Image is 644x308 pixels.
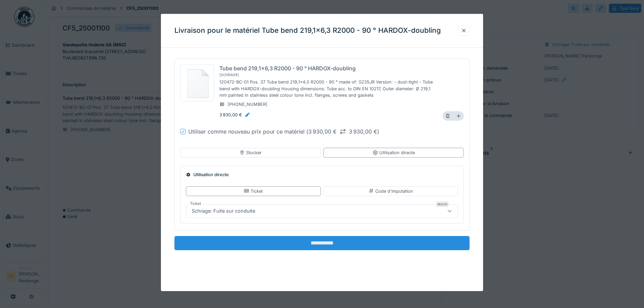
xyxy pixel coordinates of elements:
[174,26,441,35] h3: Livraison pour le matériel Tube bend 219,1x6,3 R2000 - 90 ° HARDOX-doubling
[219,112,250,118] div: 3 930,00 €
[219,64,356,72] div: Tube bend 219,1x6,3 R2000 - 90 ° HARDOX-doubling
[188,127,379,136] div: Utiliser comme nouveau prix pour ce matériel ( )
[239,149,262,156] div: Stocker
[368,188,413,194] div: Code d'imputation
[373,149,415,156] div: Utilisation directe
[436,202,449,207] div: Requis
[189,207,258,215] div: Schrage: Fuite sur conduite
[219,101,267,108] div: [PHONE_NUMBER]
[219,77,437,100] div: 120472-BC-01 Pos. 37 Tube bend 219,1x4,0 R2000 - 90 ° made of: S235JR Version: - dust-tight - Tub...
[186,171,458,178] div: Utilisation directe
[308,127,377,136] div: 3 930,00 € 3 930,00 €
[219,72,239,77] div: [ SCHRAGE ]
[182,66,212,100] img: 84750757-fdcc6f00-afbb-11ea-908a-1074b026b06b.png
[244,188,263,194] div: Ticket
[189,201,202,207] label: Ticket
